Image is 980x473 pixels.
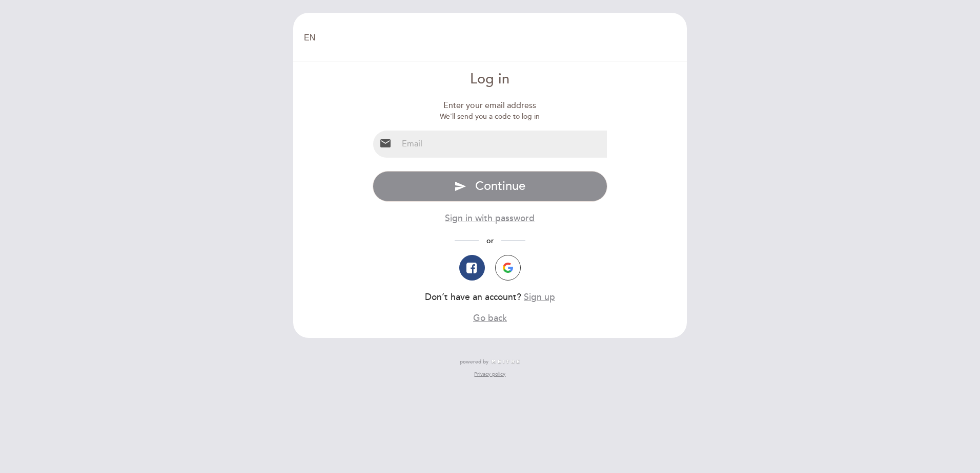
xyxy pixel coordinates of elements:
[445,212,535,225] button: Sign in with password
[373,171,608,202] button: send Continue
[425,292,521,303] span: Don’t have an account?
[475,179,525,193] span: Continue
[373,100,608,112] div: Enter your email address
[373,70,608,90] div: Log in
[503,263,513,273] img: icon-google.png
[479,236,501,245] span: or
[460,358,520,365] a: powered by
[373,112,608,122] div: We'll send you a code to log in
[474,371,505,378] a: Privacy policy
[473,312,507,325] button: Go back
[524,291,555,304] button: Sign up
[491,359,520,364] img: MEITRE
[460,358,488,365] span: powered by
[398,131,607,158] input: Email
[379,137,392,149] i: email
[454,180,466,192] i: send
